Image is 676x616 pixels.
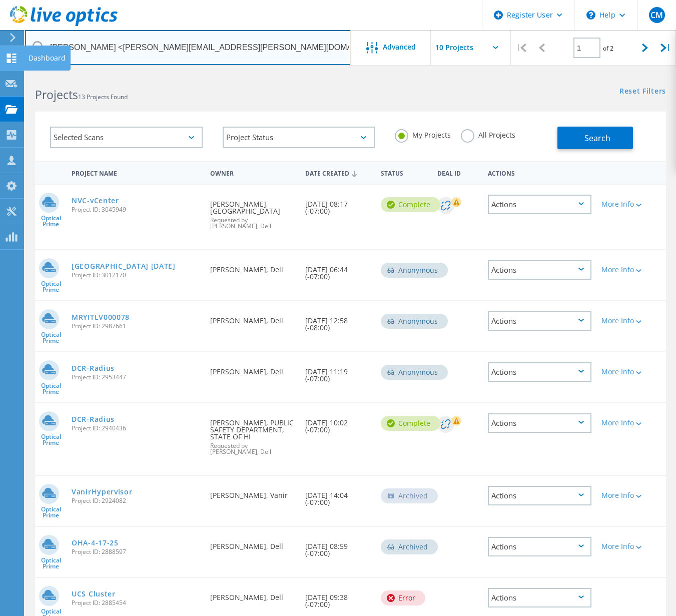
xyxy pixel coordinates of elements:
div: Project Name [67,163,205,182]
label: All Projects [461,129,515,139]
div: More Info [601,368,642,375]
div: More Info [601,492,642,499]
div: Date Created [300,163,376,182]
a: MRYITLV000078 [72,314,130,321]
div: Anonymous [381,263,448,278]
span: Optical Prime [35,557,67,569]
b: Projects [35,87,78,103]
a: VanirHypervisor [72,488,133,495]
span: Project ID: 2924082 [72,498,200,504]
div: Actions [488,311,591,331]
a: NVC-vCenter [72,197,119,204]
span: Optical Prime [35,383,67,395]
div: Actions [483,163,596,182]
div: Archived [381,488,438,503]
div: Actions [488,362,591,382]
div: More Info [601,266,642,273]
div: Actions [488,486,591,505]
div: [DATE] 08:59 (-07:00) [300,527,376,567]
span: Optical Prime [35,434,67,446]
div: | [655,30,676,66]
span: Requested by [PERSON_NAME], Dell [210,217,295,229]
div: Status [376,163,432,182]
span: Optical Prime [35,281,67,293]
span: CM [650,11,663,19]
div: More Info [601,419,642,426]
div: Selected Scans [50,127,203,148]
span: Project ID: 2888597 [72,549,200,555]
div: [DATE] 12:58 (-08:00) [300,301,376,341]
div: [DATE] 08:17 (-07:00) [300,185,376,225]
span: Project ID: 3012170 [72,272,200,278]
span: of 2 [603,44,613,53]
div: Dashboard [29,55,66,62]
div: [PERSON_NAME], [GEOGRAPHIC_DATA] [205,185,300,239]
div: [PERSON_NAME], PUBLIC SAFETY DEPARTMENT, STATE OF HI [205,403,300,465]
div: Complete [381,197,440,212]
a: DCR-Radius [72,416,115,423]
div: Actions [488,537,591,556]
input: Search projects by name, owner, ID, company, etc [25,30,351,65]
div: [PERSON_NAME], Vanir [205,476,300,509]
div: Archived [381,539,438,554]
div: [DATE] 10:02 (-07:00) [300,403,376,443]
div: Complete [381,416,440,431]
svg: \n [586,11,595,20]
div: Actions [488,195,591,214]
div: Actions [488,260,591,280]
div: More Info [601,201,642,208]
div: [PERSON_NAME], Dell [205,301,300,334]
span: Advanced [383,44,416,51]
div: [DATE] 11:19 (-07:00) [300,352,376,392]
span: Requested by [PERSON_NAME], Dell [210,443,295,455]
span: Project ID: 2885454 [72,600,200,606]
span: Search [584,133,610,144]
a: OHA-4-17-25 [72,539,119,546]
div: [DATE] 14:04 (-07:00) [300,476,376,516]
div: Owner [205,163,300,182]
div: More Info [601,543,642,550]
div: | [511,30,531,66]
div: [PERSON_NAME], Dell [205,352,300,385]
a: Reset Filters [619,88,666,96]
span: Project ID: 2940436 [72,425,200,431]
a: DCR-Radius [72,365,115,372]
a: [GEOGRAPHIC_DATA] [DATE] [72,263,176,270]
div: Project Status [223,127,375,148]
div: Actions [488,588,591,607]
span: Optical Prime [35,506,67,518]
a: UCS Cluster [72,590,116,597]
div: Anonymous [381,365,448,380]
span: 13 Projects Found [78,93,128,101]
div: Error [381,590,425,605]
div: Anonymous [381,314,448,329]
div: [PERSON_NAME], Dell [205,527,300,560]
span: Project ID: 3045949 [72,207,200,213]
span: Project ID: 2953447 [72,374,200,380]
div: Actions [488,413,591,433]
div: Deal Id [432,163,483,182]
div: [PERSON_NAME], Dell [205,250,300,283]
div: More Info [601,317,642,324]
a: Live Optics Dashboard [10,21,118,28]
div: [DATE] 06:44 (-07:00) [300,250,376,290]
span: Optical Prime [35,332,67,344]
span: Project ID: 2987661 [72,323,200,329]
div: [PERSON_NAME], Dell [205,578,300,611]
button: Search [557,127,633,149]
span: Optical Prime [35,215,67,227]
label: My Projects [395,129,451,139]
